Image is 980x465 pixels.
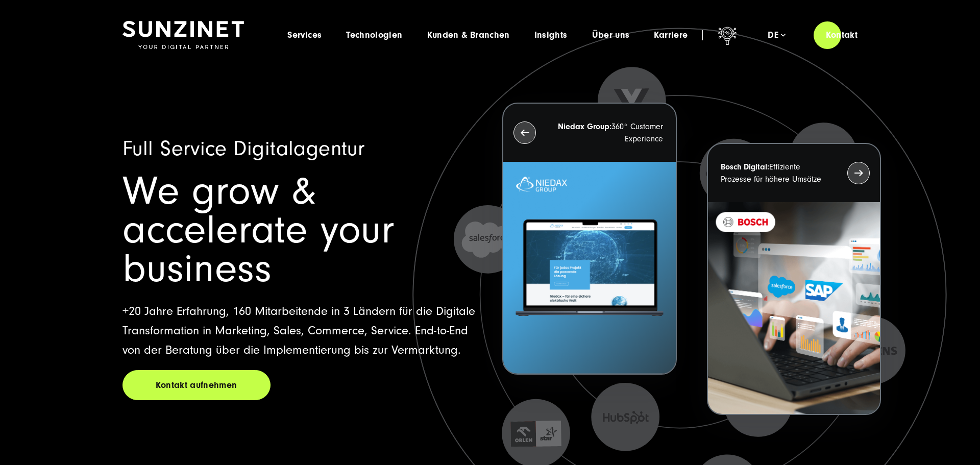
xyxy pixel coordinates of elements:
a: Technologien [346,30,402,40]
a: Kunden & Branchen [427,30,510,40]
button: Niedax Group:360° Customer Experience Letztes Projekt von Niedax. Ein Laptop auf dem die Niedax W... [502,103,676,375]
p: +20 Jahre Erfahrung, 160 Mitarbeitende in 3 Ländern für die Digitale Transformation in Marketing,... [122,302,478,360]
a: Karriere [654,30,688,40]
img: Letztes Projekt von Niedax. Ein Laptop auf dem die Niedax Website geöffnet ist, auf blauem Hinter... [503,162,675,374]
strong: Niedax Group: [558,122,611,131]
a: Insights [534,30,568,40]
h1: We grow & accelerate your business [122,172,478,288]
span: Full Service Digitalagentur [122,137,364,161]
p: Effiziente Prozesse für höhere Umsätze [721,161,829,185]
a: Kontakt [814,20,870,50]
img: SUNZINET Full Service Digital Agentur [122,21,244,50]
div: de [768,30,786,40]
button: Bosch Digital:Effiziente Prozesse für höhere Umsätze BOSCH - Kundeprojekt - Digital Transformatio... [707,143,881,415]
img: BOSCH - Kundeprojekt - Digital Transformation Agentur SUNZINET [708,202,880,414]
a: Über uns [592,30,630,40]
a: Kontakt aufnehmen [122,370,271,400]
strong: Bosch Digital: [721,162,769,172]
a: Services [287,30,322,40]
p: 360° Customer Experience [554,120,663,145]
